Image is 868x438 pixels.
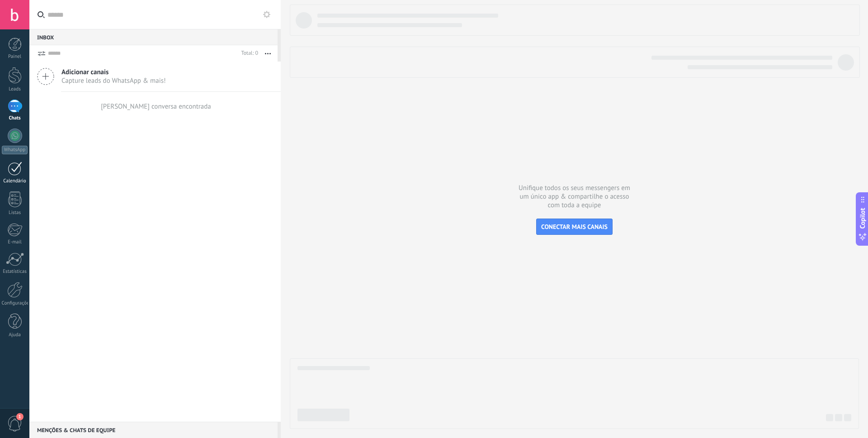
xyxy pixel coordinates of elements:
[2,210,28,216] div: Listas
[2,178,28,184] div: Calendário
[2,115,28,121] div: Chats
[541,223,608,231] span: CONECTAR MAIS CANAIS
[536,219,613,235] button: CONECTAR MAIS CANAIS
[61,68,166,76] span: Adicionar canais
[29,29,278,45] div: Inbox
[2,300,28,306] div: Configurações
[2,332,28,338] div: Ajuda
[2,146,28,154] div: WhatsApp
[2,86,28,92] div: Leads
[101,102,211,111] div: [PERSON_NAME] conversa encontrada
[2,54,28,60] div: Painel
[258,45,278,62] button: Mais
[2,269,28,275] div: Estatísticas
[858,208,867,229] span: Copilot
[238,49,258,58] div: Total: 0
[2,239,28,245] div: E-mail
[16,413,24,420] span: 1
[61,76,166,85] span: Capture leads do WhatsApp & mais!
[29,422,278,438] div: Menções & Chats de equipe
